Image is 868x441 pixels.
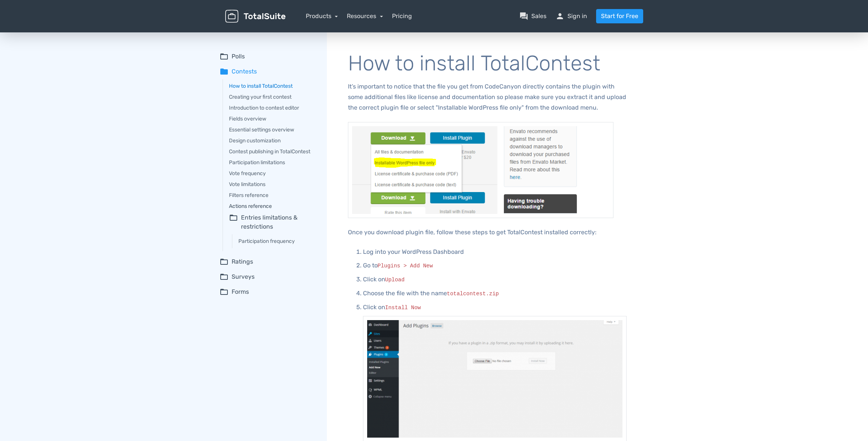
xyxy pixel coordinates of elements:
[392,12,412,21] a: Pricing
[229,148,316,156] a: Contest publishing in TotalContest
[220,52,316,61] summary: folder_openPolls
[220,67,316,76] summary: folderContests
[220,257,316,266] summary: folder_openRatings
[220,257,229,266] span: folder_open
[385,277,405,283] code: Upload
[555,12,587,21] a: personSign in
[220,52,229,61] span: folder_open
[229,115,316,123] a: Fields overview
[220,67,229,76] span: folder
[447,291,499,297] code: totalcontest.zip
[229,104,316,112] a: Introduction to contest editor
[229,169,316,177] a: Vote frequency
[596,9,643,23] a: Start for Free
[363,302,628,313] p: Click on
[229,213,238,231] span: folder_open
[348,227,628,238] p: Once you download plugin file, follow these steps to get TotalContest installed correctly:
[363,288,628,299] p: Choose the file with the name
[229,191,316,199] a: Filters reference
[306,12,338,20] a: Products
[229,159,316,166] a: Participation limitations
[225,10,285,23] img: TotalSuite for WordPress
[229,137,316,145] a: Design customization
[229,82,316,90] a: How to install TotalContest
[348,52,628,75] h1: How to install TotalContest
[347,12,383,20] a: Resources
[519,12,546,21] a: question_answerSales
[229,202,316,210] a: Actions reference
[363,247,628,257] p: Log into your WordPress Dashboard
[363,260,628,271] p: Go to
[229,213,316,231] summary: folder_openEntries limitations & restrictions
[519,12,528,21] span: question_answer
[220,287,316,296] summary: folder_openForms
[220,287,229,296] span: folder_open
[229,93,316,101] a: Creating your first contest
[348,122,613,218] img: Download only installable file from CodeCanyon
[238,237,316,245] a: Participation frequency
[229,126,316,134] a: Essential settings overview
[348,81,628,113] p: It’s important to notice that the file you get from CodeCanyon directly contains the plugin with ...
[385,305,421,311] code: Install Now
[220,272,316,281] summary: folder_openSurveys
[363,274,628,285] p: Click on
[229,180,316,188] a: Vote limitations
[220,272,229,281] span: folder_open
[378,263,433,269] code: Plugins > Add New
[555,12,564,21] span: person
